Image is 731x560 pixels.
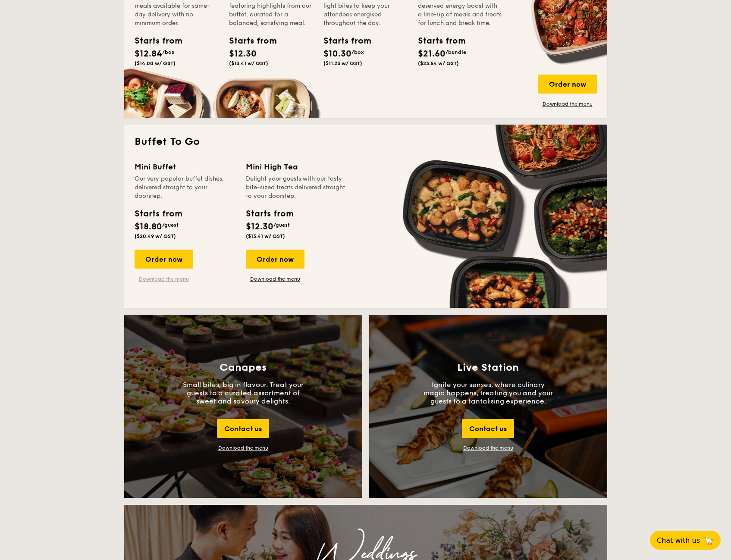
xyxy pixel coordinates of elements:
[162,222,179,228] span: /guest
[703,535,714,545] span: 🦙
[418,34,457,47] div: Starts from
[135,135,597,149] h2: Buffet To Go
[246,175,347,200] div: Delight your guests with our tasty bite-sized treats delivered straight to your doorstep.
[135,60,176,66] span: ($14.00 w/ GST)
[135,250,193,269] div: Order now
[463,445,513,451] a: Download the menu
[135,34,173,47] div: Starts from
[135,222,162,232] span: $18.80
[424,381,553,405] p: Ignite your senses, where culinary magic happens, treating you and your guests to a tantalising e...
[351,49,364,55] span: /box
[457,362,519,374] h3: Live Station
[273,222,290,228] span: /guest
[229,34,268,47] div: Starts from
[229,49,257,59] span: $12.30
[650,531,721,550] button: Chat with us🦙
[179,381,308,405] p: Small bites, big in flavour. Treat your guests to a curated assortment of sweet and savoury delig...
[538,75,597,94] div: Order now
[218,445,268,451] div: Download the menu
[135,161,235,173] div: Mini Buffet
[323,49,351,59] span: $10.30
[246,233,285,239] span: ($13.41 w/ GST)
[246,161,347,173] div: Mini High Tea
[446,49,466,55] span: /bundle
[657,536,700,544] span: Chat with us
[538,100,597,107] a: Download the menu
[246,250,304,269] div: Order now
[323,34,362,47] div: Starts from
[135,49,162,59] span: $12.84
[246,222,273,232] span: $12.30
[162,49,175,55] span: /box
[135,275,193,282] a: Download the menu
[462,419,514,438] div: Contact us
[418,60,459,66] span: ($23.54 w/ GST)
[135,233,176,239] span: ($20.49 w/ GST)
[220,362,267,374] h3: Canapes
[246,207,293,220] div: Starts from
[135,207,182,220] div: Starts from
[135,175,235,200] div: Our very popular buffet dishes, delivered straight to your doorstep.
[246,275,304,282] a: Download the menu
[418,49,446,59] span: $21.60
[229,60,268,66] span: ($13.41 w/ GST)
[217,419,269,438] div: Contact us
[323,60,362,66] span: ($11.23 w/ GST)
